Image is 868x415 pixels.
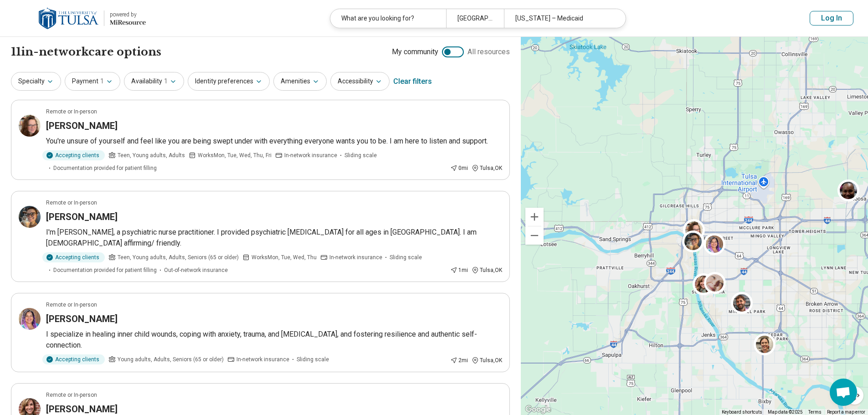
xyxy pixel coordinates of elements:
span: Documentation provided for patient filling [53,164,157,172]
div: 0 mi [450,164,468,172]
button: Zoom in [525,208,544,226]
span: Works Mon, Tue, Wed, Thu, Fri [198,151,272,159]
a: The University of Tulsapowered by [15,7,146,29]
span: Sliding scale [297,355,329,364]
p: I specialize in healing inner child wounds, coping with anxiety, trauma, and [MEDICAL_DATA], and ... [46,329,502,351]
p: Remote or In-person [46,391,97,399]
span: In-network insurance [329,253,382,261]
span: Map data ©2025 [768,410,803,415]
a: Terms (opens in new tab) [808,410,822,415]
a: Report a map error [827,410,865,415]
p: Remote or In-person [46,108,97,116]
div: powered by [110,10,146,19]
span: Teen, Young adults, Adults [118,151,185,159]
span: Out-of-network insurance [164,266,228,274]
span: 1 [164,77,168,86]
span: Documentation provided for patient filling [53,266,157,274]
p: You're unsure of yourself and feel like you are being swept under with everything everyone wants ... [46,136,502,147]
div: Tulsa , OK [472,266,502,274]
button: Zoom out [525,226,544,245]
span: Works Mon, Tue, Wed, Thu [252,253,317,261]
h1: 11 in-network care options [11,44,161,60]
div: 1 mi [450,266,468,274]
p: I'm [PERSON_NAME], a psychiatric nurse practitioner. I provided psychiatric [MEDICAL_DATA] for al... [46,227,502,249]
span: In-network insurance [236,355,289,364]
h3: [PERSON_NAME] [46,210,118,223]
h3: [PERSON_NAME] [46,119,118,132]
div: Clear filters [393,71,432,92]
div: Accepting clients [42,252,105,262]
button: Identity preferences [188,72,270,91]
p: Remote or In-person [46,301,97,309]
div: [US_STATE] – Medicaid [504,9,620,28]
div: Tulsa , OK [472,164,502,172]
span: Teen, Young adults, Adults, Seniors (65 or older) [118,253,239,261]
span: All resources [467,46,510,57]
span: Sliding scale [344,151,377,159]
div: Accepting clients [42,150,105,160]
span: In-network insurance [284,151,337,159]
button: Amenities [273,72,327,91]
span: My community [392,46,438,57]
button: Payment1 [65,72,120,91]
div: What are you looking for? [330,9,446,28]
img: The University of Tulsa [39,7,98,29]
div: 2 mi [450,356,468,364]
div: Tulsa , OK [472,356,502,364]
button: Log In [810,11,853,26]
span: Young adults, Adults, Seniors (65 or older) [118,355,224,364]
button: Accessibility [330,72,390,91]
div: [GEOGRAPHIC_DATA], [GEOGRAPHIC_DATA] [446,9,504,28]
button: Specialty [11,72,61,91]
div: Accepting clients [42,354,105,364]
h3: [PERSON_NAME] [46,313,118,325]
div: Open chat [830,379,857,406]
button: Availability1 [124,72,184,91]
span: 1 [100,77,104,86]
span: Sliding scale [390,253,422,261]
p: Remote or In-person [46,199,97,207]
